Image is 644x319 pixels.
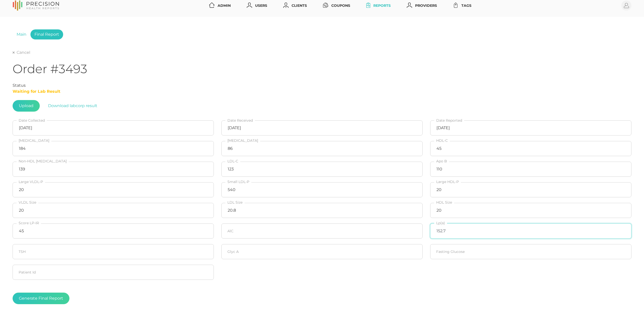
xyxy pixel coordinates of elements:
input: Lp(a) [430,223,631,239]
a: Final Report [30,29,63,39]
input: Non-HDL Cholesterol [13,162,214,177]
input: Triglycerides [221,141,423,156]
a: Users [245,1,269,10]
h1: Order #3493 [13,62,631,76]
input: LDL-C [221,162,423,177]
a: Main [13,29,30,39]
a: Clients [281,1,309,10]
input: Select date [430,120,631,135]
input: Score LP-IR [13,223,214,239]
span: Waiting for Lab Result [13,89,60,94]
a: Reports [364,1,393,10]
div: Status [13,82,631,88]
input: Glyc A [221,244,423,259]
input: HDL Size [430,203,631,218]
input: Large VLDL-P [13,182,214,197]
a: Providers [405,1,439,10]
input: VLDL Size [13,203,214,218]
a: Cancel [13,50,30,55]
input: HDL-C [430,141,631,156]
span: Upload [13,100,40,112]
button: Generate Final Report [13,293,69,304]
button: Download labcorp result [42,100,104,112]
a: Tags [451,1,473,10]
input: Select date [13,120,214,135]
input: Apo B [430,162,631,177]
input: Small LDL-P [221,182,423,197]
input: Fasting Glucose [430,244,631,259]
a: Admin [207,1,233,10]
input: Cholesterol [13,141,214,156]
input: TSH [13,244,214,259]
input: Patient Id [13,265,214,280]
input: A1C [221,223,423,239]
input: LDL Size [221,203,423,218]
input: Select date [221,120,423,135]
input: HDL-P [430,182,631,197]
a: Coupons [321,1,352,10]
